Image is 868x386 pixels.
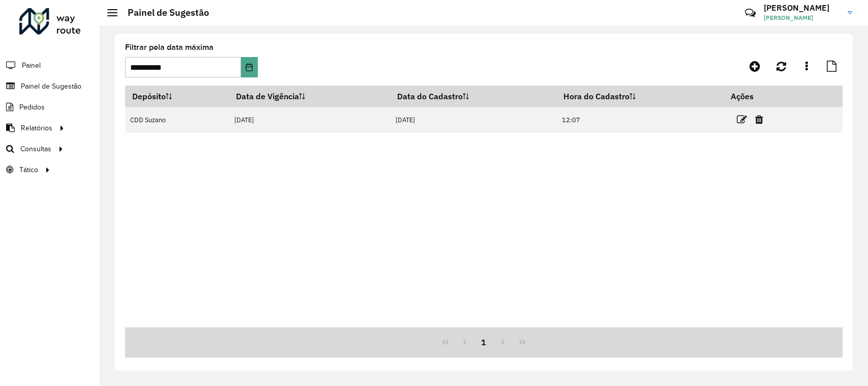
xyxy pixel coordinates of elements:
th: Data do Cadastro [391,86,557,107]
span: [PERSON_NAME] [764,13,840,22]
h3: [PERSON_NAME] [764,3,840,13]
button: Choose Date [241,57,258,77]
span: Relatórios [21,123,52,133]
th: Hora do Cadastro [556,86,724,107]
span: Pedidos [19,102,45,113]
th: Data de Vigência [229,86,391,107]
a: Editar [737,113,747,126]
span: Tático [19,164,38,175]
th: Depósito [125,86,229,107]
h2: Painel de Sugestão [117,7,209,18]
label: Filtrar pela data máxima [125,41,214,53]
td: CDD Suzano [125,107,229,133]
button: 1 [474,333,494,352]
span: Painel de Sugestão [21,81,81,92]
a: Excluir [755,113,763,126]
span: Consultas [20,144,51,154]
span: Painel [22,60,41,71]
td: [DATE] [229,107,391,133]
td: 12:07 [556,107,724,133]
th: Ações [724,86,785,107]
td: [DATE] [391,107,557,133]
a: Contato Rápido [739,2,761,24]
